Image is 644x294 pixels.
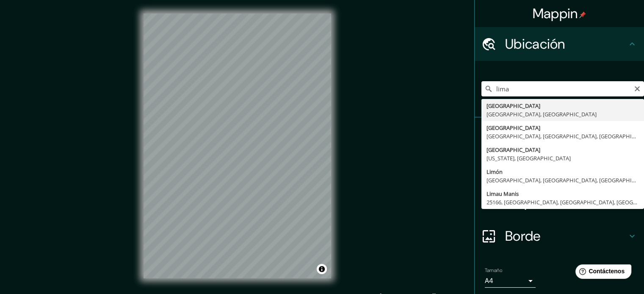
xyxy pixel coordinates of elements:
[481,81,644,96] input: Elige tu ciudad o zona
[485,274,536,288] div: A4
[486,190,519,198] font: Limau Manis
[475,118,644,151] div: Patas
[475,185,644,219] div: Disposición
[486,146,540,154] font: [GEOGRAPHIC_DATA]
[486,110,597,118] font: [GEOGRAPHIC_DATA], [GEOGRAPHIC_DATA]
[475,151,644,185] div: Estilo
[579,11,586,18] img: pin-icon.png
[486,168,503,176] font: Limón
[486,124,540,132] font: [GEOGRAPHIC_DATA]
[569,261,635,285] iframe: Lanzador de widgets de ayuda
[634,84,641,92] button: Claro
[485,276,493,285] font: A4
[505,35,565,53] font: Ubicación
[475,27,644,61] div: Ubicación
[486,154,571,162] font: [US_STATE], [GEOGRAPHIC_DATA]
[475,219,644,253] div: Borde
[533,5,578,22] font: Mappin
[486,102,540,110] font: [GEOGRAPHIC_DATA]
[144,14,331,278] canvas: Mapa
[485,267,502,274] font: Tamaño
[505,227,541,245] font: Borde
[317,264,327,274] button: Activar o desactivar atribución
